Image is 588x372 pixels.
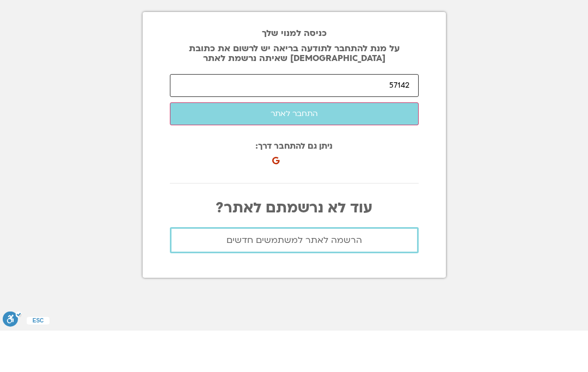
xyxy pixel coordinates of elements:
[226,277,362,286] span: הרשמה לאתר למשתמשים חדשים
[170,115,419,138] input: הקוד שקיבלת
[170,241,419,258] p: עוד לא נרשמתם לאתר?
[269,186,388,210] div: כניסה באמצעות חשבון Google. פתיחה בכרטיסייה חדשה
[170,269,419,295] a: הרשמה לאתר למשתמשים חדשים
[170,85,419,105] p: על מנת להתחבר לתודעה בריאה יש לרשום את כתובת [DEMOGRAPHIC_DATA] שאיתה נרשמת לאתר
[170,144,419,167] button: התחבר לאתר
[170,70,419,80] h2: כניסה למנוי שלך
